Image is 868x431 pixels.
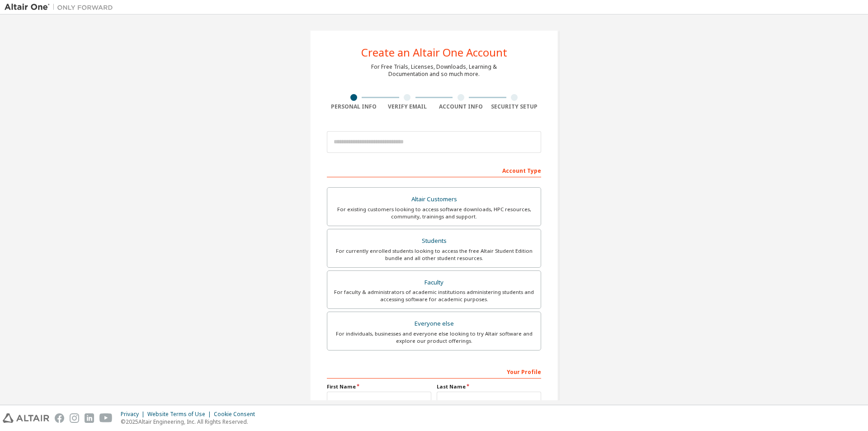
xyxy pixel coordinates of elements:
[99,413,113,423] img: youtube.svg
[333,330,535,345] div: For individuals, businesses and everyone else looking to try Altair software and explore our prod...
[327,163,541,177] div: Account Type
[333,276,535,289] div: Faculty
[437,383,541,390] label: Last Name
[333,289,535,303] div: For faculty & administrators of academic institutions administering students and accessing softwa...
[121,411,147,418] div: Privacy
[333,235,535,247] div: Students
[121,418,260,426] p: © 2025 Altair Engineering, Inc. All Rights Reserved.
[327,103,381,110] div: Personal Info
[488,103,542,110] div: Security Setup
[381,103,434,110] div: Verify Email
[147,411,214,418] div: Website Terms of Use
[3,413,49,423] img: altair_logo.svg
[333,206,535,220] div: For existing customers looking to access software downloads, HPC resources, community, trainings ...
[333,247,535,262] div: For currently enrolled students looking to access the free Altair Student Edition bundle and all ...
[333,317,535,330] div: Everyone else
[371,63,497,78] div: For Free Trials, Licenses, Downloads, Learning & Documentation and so much more.
[327,383,431,390] label: First Name
[434,103,488,110] div: Account Info
[70,413,79,423] img: instagram.svg
[214,411,260,418] div: Cookie Consent
[5,3,118,12] img: Altair One
[333,193,535,206] div: Altair Customers
[85,413,94,423] img: linkedin.svg
[327,364,541,379] div: Your Profile
[55,413,64,423] img: facebook.svg
[361,47,507,58] div: Create an Altair One Account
